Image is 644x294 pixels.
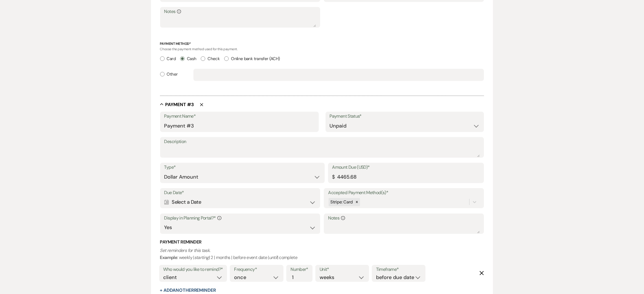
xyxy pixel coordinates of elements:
input: Check [201,56,205,61]
i: starting [194,254,209,260]
label: Who would you like to remind?* [163,266,223,274]
button: + AddAnotherReminder [160,288,216,293]
p: : weekly | | 2 | months | before event date | | complete [160,247,484,261]
label: Check [201,55,220,63]
label: Accepted Payment Method(s)* [328,189,480,197]
input: Card [160,56,165,61]
input: Cash [180,56,185,61]
label: Cash [180,55,196,63]
label: Amount Due (USD)* [332,163,480,172]
label: Card [160,55,176,63]
input: Other [160,72,165,76]
label: Unit* [320,266,365,274]
div: Select a Date [164,197,316,208]
p: Payment Method* [160,41,484,47]
label: Number* [291,266,308,274]
label: Notes [164,8,316,16]
div: $ [332,173,335,181]
span: Stripe: Card [330,199,353,205]
label: Frequency* [234,266,279,274]
label: Display in Planning Portal?* [164,214,316,222]
button: Payment #3 [160,102,194,107]
label: Notes [328,214,480,222]
label: Online bank transfer (ACH) [224,55,280,63]
b: Example [160,254,178,260]
label: Payment Status* [330,112,480,120]
label: Description [164,138,480,146]
i: until [269,254,277,260]
label: Other [160,71,178,78]
label: Type* [164,163,320,172]
i: Set reminders for this task. [160,247,210,253]
label: Due Date* [164,189,316,197]
h3: Payment Reminder [160,239,484,245]
label: Timeframe* [376,266,421,274]
input: Online bank transfer (ACH) [224,56,229,61]
h5: Payment # 3 [165,102,194,108]
label: Payment Name* [164,112,315,120]
span: Choose the payment method used for this payment. [160,47,238,51]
